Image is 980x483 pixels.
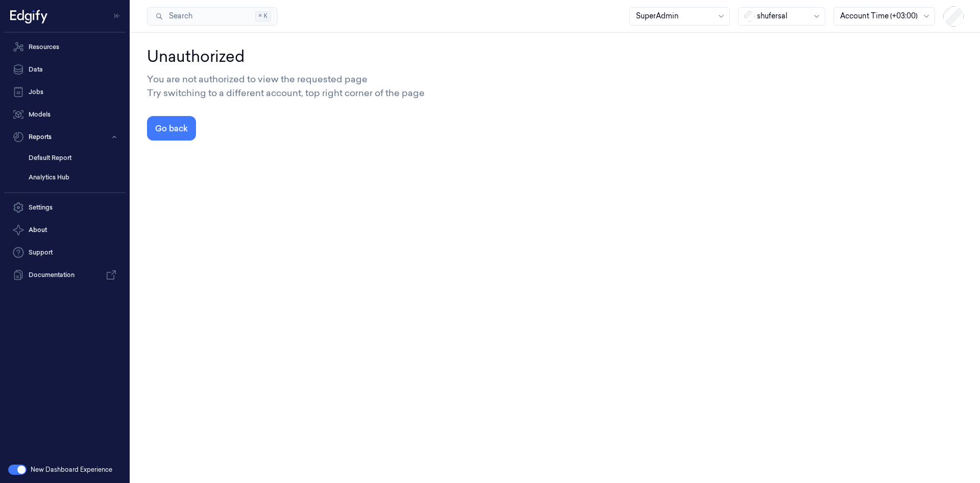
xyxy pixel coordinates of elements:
a: Default Report [20,149,126,167]
button: Reports [4,127,126,147]
a: Support [4,242,126,263]
span: Search [165,11,192,21]
a: Analytics Hub [20,169,126,186]
button: Toggle Navigation [109,8,126,24]
a: Models [4,104,126,125]
a: Jobs [4,82,126,102]
button: Go back [147,116,196,141]
div: You are not authorized to view the requested page Try switching to a different account, top right... [147,72,964,100]
button: Search⌘K [147,7,278,26]
a: Documentation [4,265,126,285]
div: Unauthorized [147,45,964,68]
button: About [4,220,126,240]
a: Data [4,59,126,80]
a: Settings [4,197,126,218]
a: Resources [4,37,126,57]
